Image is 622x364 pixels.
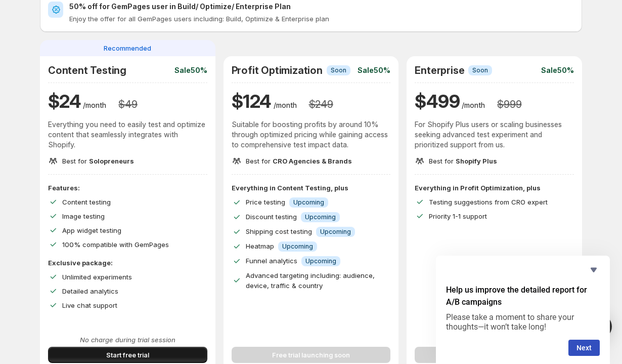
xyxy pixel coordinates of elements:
[62,273,132,281] span: Unlimited experiments
[273,157,352,165] span: CRO Agencies & Brands
[174,65,207,75] p: Sale 50%
[232,89,272,113] h1: $ 124
[62,240,169,249] span: 100% compatible with GemPages
[83,100,106,110] p: /month
[246,213,297,221] span: Discount testing
[309,98,333,110] h3: $ 249
[320,228,351,236] span: Upcoming
[48,119,207,150] p: Everything you need to easily test and optimize content that seamlessly integrates with Shopify.
[62,212,105,220] span: Image testing
[48,335,207,345] p: No charge during trial session
[246,227,312,235] span: Shipping cost testing
[69,2,574,12] h2: 50% off for GemPages user in Build/ Optimize/ Enterprise Plan
[232,119,391,150] p: Suitable for boosting profits by around 10% through optimized pricing while gaining access to com...
[48,258,207,268] p: Exclusive package:
[62,198,111,206] span: Content testing
[293,198,324,207] span: Upcoming
[118,98,137,110] h3: $ 49
[446,284,600,308] h2: Help us improve the detailed report for A/B campaigns
[69,14,574,24] p: Enjoy the offer for all GemPages users including: Build, Optimize & Enterprise plan
[462,100,485,110] p: /month
[358,65,390,75] p: Sale 50%
[48,347,207,363] button: Start free trial
[568,340,600,356] button: Next question
[429,156,497,166] p: Best for
[62,156,134,166] p: Best for
[305,257,336,265] span: Upcoming
[246,198,285,206] span: Price testing
[331,66,346,74] span: Soon
[62,287,118,295] span: Detailed analytics
[305,213,336,221] span: Upcoming
[472,66,488,74] span: Soon
[456,157,497,165] span: Shopify Plus
[415,119,574,150] p: For Shopify Plus users or scaling businesses seeking advanced test experiment and prioritized sup...
[246,271,375,290] span: Advanced targeting including: audience, device, traffic & country
[415,89,460,113] h1: $ 499
[446,312,600,332] p: Please take a moment to share your thoughts—it won’t take long!
[415,64,464,76] h2: Enterprise
[429,198,548,206] span: Testing suggestions from CRO expert
[497,98,521,110] h3: $ 999
[232,183,391,193] p: Everything in Content Testing, plus
[274,100,297,110] p: /month
[104,43,151,53] span: Recommended
[282,242,313,251] span: Upcoming
[48,183,207,193] p: Features:
[48,89,81,113] h1: $ 24
[246,257,297,265] span: Funnel analytics
[541,65,574,75] p: Sale 50%
[415,183,574,193] p: Everything in Profit Optimization, plus
[446,264,600,356] div: Help us improve the detailed report for A/B campaigns
[89,157,134,165] span: Solopreneurs
[48,64,126,76] h2: Content Testing
[246,242,274,250] span: Heatmap
[106,350,149,360] span: Start free trial
[246,156,352,166] p: Best for
[232,64,323,76] h2: Profit Optimization
[62,226,121,234] span: App widget testing
[429,212,487,220] span: Priority 1-1 support
[588,264,600,276] button: Hide survey
[62,301,117,309] span: Live chat support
